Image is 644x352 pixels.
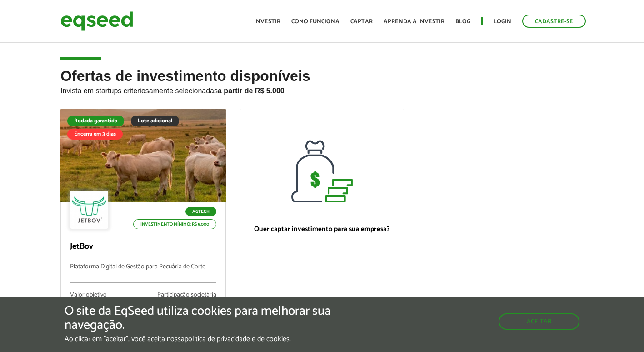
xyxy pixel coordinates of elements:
a: Rodada garantida Lote adicional Encerra em 3 dias Agtech Investimento mínimo: R$ 5.000 JetBov Pla... [60,109,226,341]
p: Plataforma Digital de Gestão para Pecuária de Corte [70,263,216,283]
p: Agtech [185,207,216,216]
div: Encerra em 3 dias [67,129,123,140]
a: Quer captar investimento para sua empresa? Quero captar [240,109,405,341]
div: Valor objetivo [70,292,112,298]
div: Participação societária [157,292,216,298]
strong: a partir de R$ 5.000 [218,87,285,95]
a: Aprenda a investir [384,19,444,25]
a: Captar [350,19,373,25]
h2: Ofertas de investimento disponíveis [60,68,584,109]
img: EqSeed [60,9,133,33]
a: política de privacidade e de cookies [185,336,290,343]
a: Como funciona [291,19,339,25]
p: Quer captar investimento para sua empresa? [249,225,395,233]
button: Aceitar [499,313,579,330]
p: JetBov [70,242,216,252]
div: Lote adicional [131,116,179,126]
div: Rodada garantida [67,116,124,126]
p: Invista em startups criteriosamente selecionadas [60,84,584,95]
a: Login [494,19,511,25]
p: Investimento mínimo: R$ 5.000 [133,219,216,229]
p: Ao clicar em "aceitar", você aceita nossa . [65,335,374,343]
h5: O site da EqSeed utiliza cookies para melhorar sua navegação. [65,304,374,332]
a: Investir [254,19,280,25]
a: Blog [455,19,470,25]
a: Cadastre-se [522,15,586,28]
